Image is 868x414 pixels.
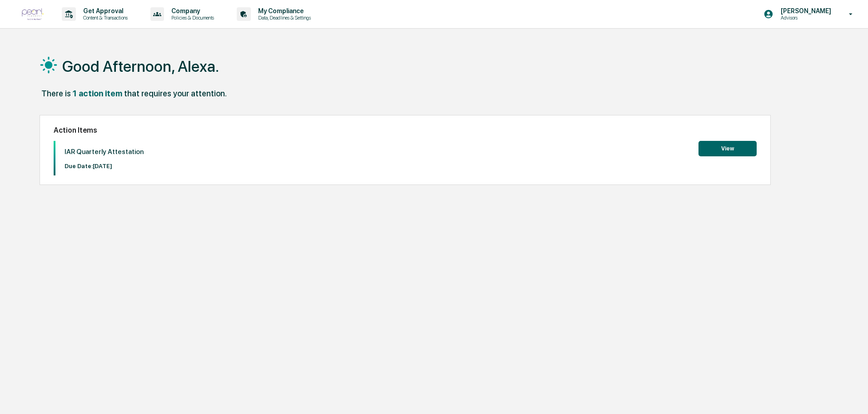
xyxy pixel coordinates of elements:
p: IAR Quarterly Attestation [65,148,144,156]
h2: Action Items [54,126,757,135]
p: My Compliance [251,7,315,15]
div: There is [41,89,71,98]
p: [PERSON_NAME] [773,7,836,15]
p: Get Approval [76,7,132,15]
p: Advisors [773,15,836,21]
button: View [698,141,757,156]
img: logo [22,8,44,20]
p: Policies & Documents [164,15,219,21]
p: Data, Deadlines & Settings [251,15,315,21]
p: Content & Transactions [76,15,132,21]
p: Company [164,7,219,15]
div: that requires your attention. [124,89,227,98]
p: Due Date: [DATE] [65,163,144,170]
a: View [698,144,757,152]
div: 1 action item [73,89,122,98]
h1: Good Afternoon, Alexa. [62,57,219,75]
